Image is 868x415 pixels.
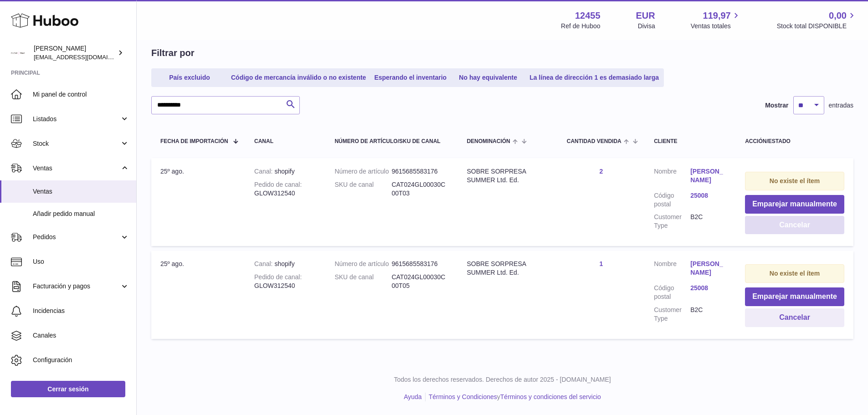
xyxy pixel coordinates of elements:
dd: 9615685583176 [391,260,448,268]
dt: Nombre [654,260,690,279]
div: Acción/Estado [745,138,844,144]
span: Stock total DISPONIBLE [777,22,857,31]
a: Esperando el inventario [371,70,450,85]
div: shopify [254,260,316,268]
span: 119,97 [703,10,731,22]
dd: B2C [690,306,727,323]
a: 119,97 Ventas totales [691,10,741,31]
span: Fecha de importación [160,138,228,144]
strong: No existe el ítem [770,177,820,184]
a: Ayuda [404,393,421,400]
strong: No existe el ítem [770,270,820,277]
span: Ventas [33,187,129,196]
div: Divisa [638,22,655,31]
button: Cancelar [745,216,844,235]
dt: Customer Type [654,306,690,323]
a: 25008 [690,284,727,292]
strong: Canal [254,260,274,267]
dt: SKU de canal [334,273,391,290]
dt: Número de artículo [334,167,391,176]
dd: B2C [690,213,727,230]
button: Emparejar manualmente [745,287,844,306]
div: SOBRE SORPRESA SUMMER Ltd. Ed. [467,260,548,277]
a: [PERSON_NAME] [690,167,727,184]
li: y [426,393,601,401]
strong: Pedido de canal [254,181,302,188]
label: Mostrar [765,101,788,110]
button: Emparejar manualmente [745,195,844,214]
span: Denominación [467,138,510,144]
a: 25008 [690,191,727,200]
h2: Filtrar por [151,47,194,59]
button: Cancelar [745,308,844,327]
span: Canales [33,331,129,340]
span: Facturación y pagos [33,282,120,291]
span: Configuración [33,356,129,364]
td: 25º ago. [151,158,245,246]
strong: Canal [254,168,274,175]
dt: Customer Type [654,213,690,230]
dd: 9615685583176 [391,167,448,176]
span: [EMAIL_ADDRESS][DOMAIN_NAME] [34,53,134,61]
div: shopify [254,167,316,176]
dt: Número de artículo [334,260,391,268]
p: Todos los derechos reservados. Derechos de autor 2025 - [DOMAIN_NAME] [144,375,861,384]
dt: Código postal [654,284,690,301]
div: Cliente [654,138,727,144]
span: Ventas totales [691,22,741,31]
span: Uso [33,257,129,266]
a: 1 [600,260,603,267]
a: 2 [600,168,603,175]
div: Canal [254,138,316,144]
dt: SKU de canal [334,180,391,198]
a: No hay equivalente [452,70,524,85]
a: 0,00 Stock total DISPONIBLE [777,10,857,31]
span: Pedidos [33,233,120,241]
span: Mi panel de control [33,90,129,99]
span: Stock [33,139,120,148]
a: [PERSON_NAME] [690,260,727,277]
strong: EUR [636,10,655,22]
span: entradas [829,101,853,110]
a: País excluido [153,70,226,85]
span: 0,00 [829,10,847,22]
span: Incidencias [33,307,129,315]
div: GLOW312540 [254,273,316,290]
dd: CAT024GL00030C00T03 [391,180,448,198]
div: GLOW312540 [254,180,316,198]
a: Términos y Condiciones [429,393,497,400]
span: Ventas [33,164,120,173]
div: Ref de Huboo [561,22,600,31]
a: Cerrar sesión [11,381,125,397]
div: Número de artículo/SKU de canal [334,138,448,144]
a: Código de mercancía inválido o no existente [228,70,369,85]
dd: CAT024GL00030C00T05 [391,273,448,290]
div: [PERSON_NAME] [34,44,116,61]
span: Listados [33,115,120,123]
a: Términos y condiciones del servicio [500,393,601,400]
div: SOBRE SORPRESA SUMMER Ltd. Ed. [467,167,548,184]
dt: Código postal [654,191,690,209]
span: Añadir pedido manual [33,210,129,218]
strong: Pedido de canal [254,273,302,281]
dt: Nombre [654,167,690,187]
td: 25º ago. [151,251,245,338]
strong: 12455 [575,10,601,22]
a: La línea de dirección 1 es demasiado larga [526,70,662,85]
span: Cantidad vendida [567,138,621,144]
img: pedidos@glowrias.com [11,46,25,60]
